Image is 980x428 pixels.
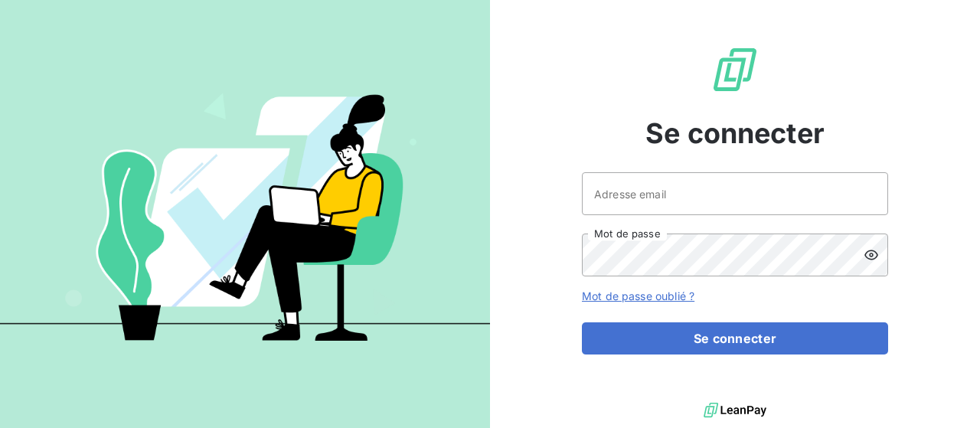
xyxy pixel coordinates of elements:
input: placeholder [582,172,888,215]
img: Logo LeanPay [710,45,759,94]
button: Se connecter [582,322,888,354]
img: logo [704,399,766,422]
a: Mot de passe oublié ? [582,289,694,302]
span: Se connecter [645,113,825,154]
